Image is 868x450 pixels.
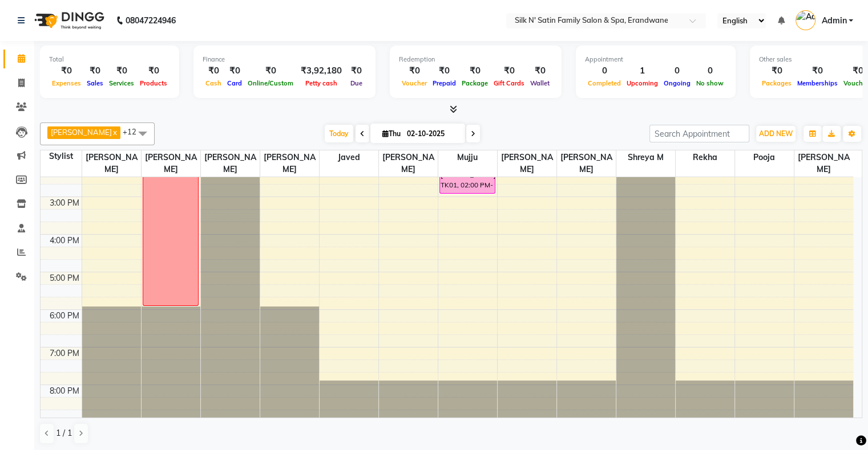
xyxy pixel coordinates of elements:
div: 3:00 PM [47,197,82,209]
span: Cash [203,79,224,87]
div: 1 [624,64,661,77]
span: [PERSON_NAME] [82,150,141,177]
div: 8:00 PM [47,385,82,397]
img: logo [29,5,107,36]
span: Completed [585,79,624,87]
span: Ongoing [661,79,693,87]
span: Expenses [49,79,84,87]
div: ₹0 [794,64,841,77]
span: Online/Custom [245,79,296,87]
input: Search Appointment [649,125,749,142]
div: 5:00 PM [47,272,82,284]
span: Thu [380,129,403,138]
span: No show [693,79,726,87]
div: ₹0 [224,64,245,77]
div: Finance [203,55,366,64]
div: 6:00 PM [47,310,82,322]
div: ₹0 [399,64,430,77]
span: Wallet [527,79,552,87]
div: Stylist [41,150,82,162]
div: 0 [661,64,693,77]
span: Petty cash [302,79,340,87]
div: 4:00 PM [47,235,82,247]
span: [PERSON_NAME] [51,128,112,137]
span: [PERSON_NAME] [794,150,854,177]
span: Memberships [794,79,841,87]
span: Card [224,79,245,87]
div: ₹0 [84,64,106,77]
span: 1 / 1 [56,427,72,439]
div: 7:00 PM [47,347,82,359]
span: Products [137,79,170,87]
span: [PERSON_NAME] [201,150,260,177]
span: [PERSON_NAME] [498,150,556,177]
div: ₹0 [459,64,491,77]
span: Package [459,79,491,87]
span: Pooja [735,150,794,165]
span: Javed [320,150,378,165]
div: ₹0 [49,64,84,77]
input: 2025-10-02 [403,125,461,142]
div: ₹0 [203,64,224,77]
span: Sales [84,79,106,87]
span: Rekha [676,150,734,165]
span: Shreya M [616,150,675,165]
span: Voucher [399,79,430,87]
span: Services [106,79,137,87]
span: Due [348,79,365,87]
div: ₹0 [430,64,459,77]
button: ADD NEW [756,126,796,142]
img: Admin [796,10,815,30]
span: [PERSON_NAME] [557,150,616,177]
span: Prepaid [430,79,459,87]
div: ₹0 [346,64,366,77]
span: Today [325,125,353,142]
span: Mujju [438,150,497,165]
div: ₹0 [245,64,296,77]
div: 0 [585,64,624,77]
div: ₹3,92,180 [296,64,346,77]
div: Redemption [399,55,552,64]
span: Admin [821,15,846,27]
span: Packages [759,79,794,87]
span: [PERSON_NAME] [260,150,319,177]
div: Appointment [585,55,726,64]
span: [PERSON_NAME] [379,150,438,177]
span: Upcoming [624,79,661,87]
div: ₹0 [759,64,794,77]
span: ADD NEW [759,129,793,138]
b: 08047224946 [126,5,176,36]
div: ₹0 [527,64,552,77]
div: ₹0 [106,64,137,77]
div: 0 [693,64,726,77]
span: Gift Cards [491,79,527,87]
span: +12 [123,127,145,136]
div: ₹0 [137,64,170,77]
span: [PERSON_NAME] [142,150,200,177]
a: x [112,128,117,137]
div: ₹0 [491,64,527,77]
div: Total [49,55,170,64]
